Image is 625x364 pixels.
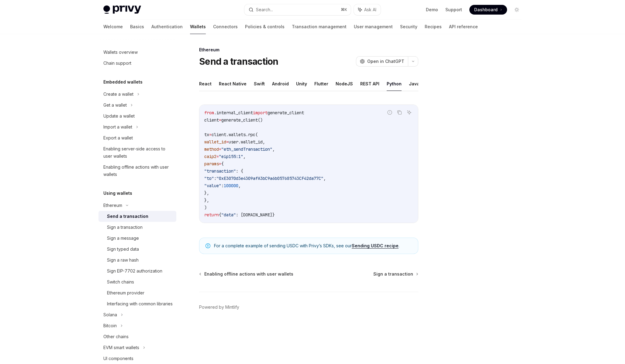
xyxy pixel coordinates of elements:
div: Switch chains [107,278,134,286]
a: Switch chains [98,276,176,287]
span: "transaction" [204,168,236,174]
a: Demo [426,7,438,13]
span: wallet_id [204,139,226,145]
h5: Using wallets [103,190,132,197]
div: Sign a message [107,235,139,242]
button: Android [272,77,289,91]
a: Enabling server-side access to user wallets [98,143,176,162]
div: Export a wallet [103,134,133,142]
span: .internal_client [214,110,253,115]
a: Policies & controls [245,19,285,34]
div: Sign EIP-7702 authorization [107,267,162,275]
button: React Native [219,77,247,91]
a: API reference [449,19,478,34]
span: "eip155:1" [219,154,243,159]
h5: Embedded wallets [103,78,143,86]
span: = [219,117,221,123]
button: Search...⌘K [244,4,351,15]
span: , [243,154,246,159]
div: Sign a transaction [107,224,143,231]
span: tx [204,132,209,137]
a: Sign a raw hash [98,255,176,266]
span: client [204,117,219,123]
span: method [204,146,219,152]
span: import [253,110,268,115]
div: Sign typed data [107,246,139,253]
a: Dashboard [469,5,507,15]
div: Interfacing with common libraries [107,300,173,307]
button: Java [409,77,420,91]
button: Open in ChatGPT [356,56,408,67]
span: = [216,154,219,159]
a: Sign a transaction [98,222,176,233]
span: client.wallets.rpc( [212,132,258,137]
span: ) [204,205,207,210]
span: = [219,161,221,167]
a: Support [445,7,462,13]
div: Create a wallet [103,91,133,98]
span: = [209,132,212,137]
button: Ask AI [405,108,413,116]
button: Toggle dark mode [512,5,522,15]
button: Flutter [314,77,328,91]
a: Recipes [425,19,442,34]
a: Transaction management [292,19,347,34]
span: caip2 [204,154,216,159]
div: Sign a raw hash [107,256,139,264]
a: Enabling offline actions with user wallets [200,271,293,277]
span: Enabling offline actions with user wallets [204,271,293,277]
a: Send a transaction [98,211,176,222]
span: generate_client() [221,117,263,123]
span: : { [236,168,243,174]
span: Sign a transaction [373,271,413,277]
div: Ethereum [103,202,122,209]
div: Enabling offline actions with user wallets [103,163,173,178]
button: Copy the contents from the code block [395,108,403,116]
div: Update a wallet [103,112,135,120]
a: Authentication [151,19,183,34]
div: Other chains [103,333,129,340]
span: return [204,212,219,218]
div: Enabling server-side access to user wallets [103,145,173,160]
span: "data" [221,212,236,218]
div: Ethereum provider [107,289,144,297]
a: Connectors [213,19,238,34]
button: Unity [296,77,307,91]
div: Get a wallet [103,101,127,109]
button: NodeJS [336,77,353,91]
button: React [199,77,212,91]
button: Swift [254,77,265,91]
span: , [272,146,275,152]
a: Sign a message [98,233,176,244]
span: 100000 [224,183,238,188]
button: Ask AI [354,4,381,15]
span: "value" [204,183,221,188]
span: , [323,176,326,181]
a: Security [400,19,417,34]
div: Bitcoin [103,322,117,329]
div: Ethereum [199,47,418,53]
a: Basics [130,19,144,34]
a: Sign typed data [98,244,176,255]
button: Report incorrect code [386,108,394,116]
a: Ethereum provider [98,287,176,298]
a: Update a wallet [98,111,176,122]
a: Other chains [98,331,176,342]
span: { [221,161,224,167]
span: For a complete example of sending USDC with Privy’s SDKs, see our . [214,243,412,249]
div: UI components [103,355,133,362]
div: Wallets overview [103,49,138,56]
a: Sign a transaction [373,271,418,277]
a: Export a wallet [98,132,176,143]
div: Solana [103,311,117,318]
a: Interfacing with common libraries [98,298,176,309]
a: Wallets [190,19,206,34]
button: Python [387,77,402,91]
a: Wallets overview [98,47,176,58]
span: ⌘ K [341,7,347,12]
span: , [238,183,241,188]
span: = [226,139,229,145]
span: from [204,110,214,115]
span: : [221,183,224,188]
a: Sign EIP-7702 authorization [98,266,176,276]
